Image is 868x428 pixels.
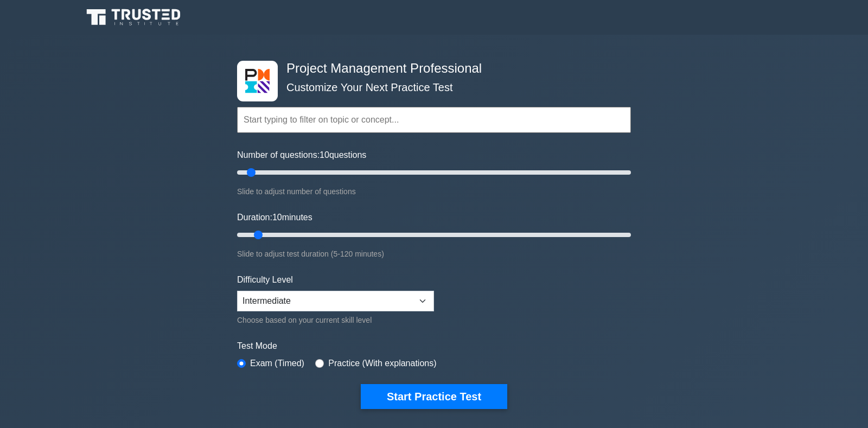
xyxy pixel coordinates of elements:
span: 10 [320,150,329,159]
label: Difficulty Level [237,273,293,286]
input: Start typing to filter on topic or concept... [237,107,631,133]
h4: Project Management Professional [282,61,578,76]
div: Choose based on your current skill level [237,314,434,327]
label: Duration: minutes [237,211,312,224]
div: Slide to adjust test duration (5-120 minutes) [237,247,631,260]
span: 10 [272,213,282,222]
div: Slide to adjust number of questions [237,185,631,198]
label: Practice (With explanations) [328,357,436,370]
label: Test Mode [237,340,631,353]
label: Exam (Timed) [250,357,304,370]
button: Start Practice Test [361,384,507,409]
label: Number of questions: questions [237,149,366,162]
